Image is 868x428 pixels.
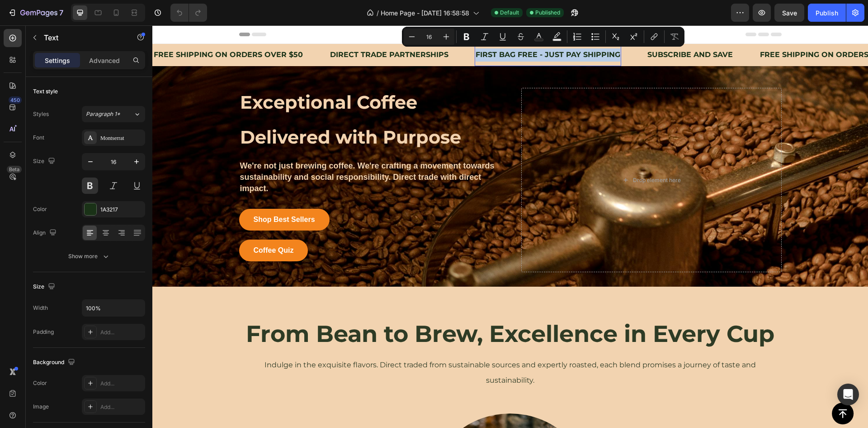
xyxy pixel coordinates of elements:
p: Coffee Quiz [101,220,142,231]
span: We're not just brewing coffee. We're crafting a movement towards sustainability and social respon... [88,136,342,168]
span: Published [535,9,560,17]
iframe: Design area [152,25,868,428]
div: Color [33,379,47,387]
span: Delivered with Purpose [88,101,309,123]
div: Color [33,205,47,213]
div: Align [33,227,58,239]
div: Text style [33,87,58,96]
button: Paragraph 1* [82,106,145,122]
div: Add... [100,403,143,411]
div: Drop element here [481,151,528,159]
span: Indulge in the exquisite flavors. Direct traded from sustainable sources and expertly roasted, ea... [112,335,604,359]
div: 1A3217 [100,206,143,214]
button: Show more [33,248,145,264]
p: 7 [59,7,63,18]
span: Exceptional Coffee [88,66,265,88]
div: Styles [33,110,49,118]
div: Padding [33,328,54,336]
button: 7 [4,4,67,22]
span: Paragraph 1* [86,110,120,118]
div: Width [33,304,48,312]
div: Open Intercom Messenger [837,384,859,405]
div: Size [33,281,57,293]
strong: From Bean to Brew, Excellence in Every Cup [94,294,622,322]
div: Show more [68,252,110,261]
div: Font [33,134,44,142]
span: Default [500,9,519,17]
div: Background [33,356,77,369]
p: Settings [45,56,70,65]
p: Advanced [89,56,120,65]
a: Shop Best Sellers [87,183,177,205]
div: Add... [100,328,143,337]
span: Shop Best Sellers [101,190,163,198]
button: Publish [808,4,846,22]
div: Montserrat [100,134,143,142]
p: Text [44,32,121,43]
p: FREE SHIPPING ON ORDERS OVER $50 [608,23,757,36]
input: Auto [82,300,145,316]
button: Save [774,4,804,22]
div: Editor contextual toolbar [402,27,684,47]
div: Add... [100,380,143,388]
span: Save [782,9,797,17]
div: Image [33,403,49,411]
div: 450 [9,96,22,104]
span: / [377,8,379,18]
div: Size [33,155,57,168]
div: Publish [816,8,838,18]
span: Home Page - [DATE] 16:58:58 [381,8,469,18]
a: Coffee Quiz [87,214,156,236]
div: Beta [7,166,22,173]
div: Undo/Redo [170,4,207,22]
